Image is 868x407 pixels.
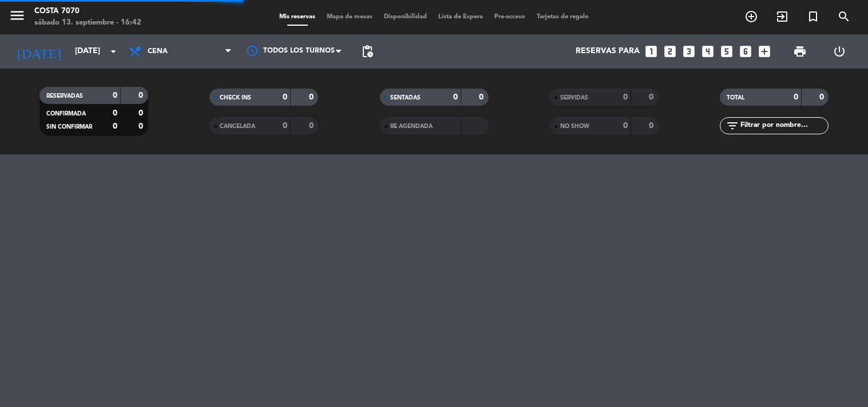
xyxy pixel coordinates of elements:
span: Lista de Espera [433,14,489,20]
span: print [793,45,807,58]
strong: 0 [283,122,287,130]
span: CONFIRMADA [46,111,86,117]
strong: 0 [794,93,798,101]
span: pending_actions [360,45,374,58]
span: Pre-acceso [489,14,531,20]
span: CANCELADA [220,123,255,129]
strong: 0 [113,91,117,99]
i: filter_list [726,119,739,133]
input: Filtrar por nombre... [739,119,828,132]
span: Tarjetas de regalo [531,14,594,20]
span: RESERVADAS [46,93,83,99]
span: NO SHOW [560,123,589,129]
i: looks_two [663,44,677,59]
div: LOG OUT [820,34,859,69]
i: arrow_drop_down [106,45,120,58]
i: looks_3 [681,44,696,59]
button: menu [9,7,26,28]
strong: 0 [138,122,145,130]
span: Disponibilidad [378,14,433,20]
i: add_box [757,44,772,59]
strong: 0 [623,93,628,101]
strong: 0 [138,109,145,117]
i: looks_one [644,44,659,59]
i: looks_5 [719,44,734,59]
i: add_circle_outline [744,10,758,23]
div: sábado 13. septiembre - 16:42 [34,17,141,29]
span: Mis reservas [274,14,321,20]
span: SENTADAS [390,95,421,101]
span: TOTAL [727,95,744,101]
i: turned_in_not [806,10,820,23]
strong: 0 [649,93,656,101]
strong: 0 [819,93,826,101]
i: looks_6 [738,44,753,59]
strong: 0 [138,91,145,99]
span: Cena [148,47,168,55]
span: Mapa de mesas [321,14,378,20]
i: looks_4 [700,44,715,59]
i: exit_to_app [775,10,789,23]
strong: 0 [623,122,628,130]
span: SIN CONFIRMAR [46,124,92,130]
span: Reservas para [576,47,640,56]
i: [DATE] [9,39,69,64]
strong: 0 [479,93,486,101]
strong: 0 [309,93,316,101]
span: SERVIDAS [560,95,588,101]
strong: 0 [309,122,316,130]
strong: 0 [453,93,458,101]
div: Costa 7070 [34,6,141,17]
strong: 0 [113,122,117,130]
i: power_settings_new [833,45,846,58]
span: RE AGENDADA [390,123,433,129]
span: CHECK INS [220,95,251,101]
strong: 0 [283,93,287,101]
strong: 0 [113,109,117,117]
i: menu [9,7,26,24]
i: search [837,10,851,23]
strong: 0 [649,122,656,130]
